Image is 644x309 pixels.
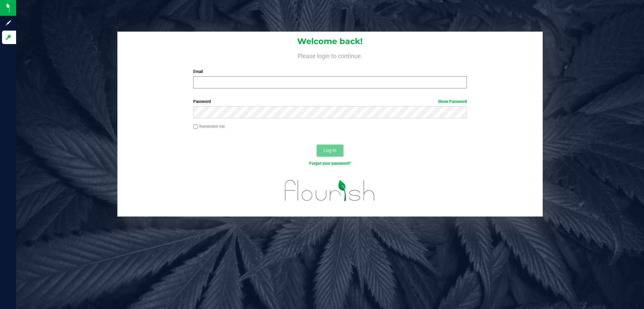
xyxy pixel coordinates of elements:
[117,51,543,59] h4: Please login to continue.
[193,123,225,129] label: Remember me
[438,99,467,104] a: Show Password
[309,161,351,166] a: Forgot your password?
[117,37,543,46] h1: Welcome back!
[193,69,467,75] label: Email
[277,173,383,208] img: flourish_logo.svg
[317,145,343,157] button: Log In
[193,124,198,129] input: Remember me
[5,34,12,41] inline-svg: Log in
[5,20,12,26] inline-svg: Sign up
[193,99,211,104] span: Password
[323,148,336,153] span: Log In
